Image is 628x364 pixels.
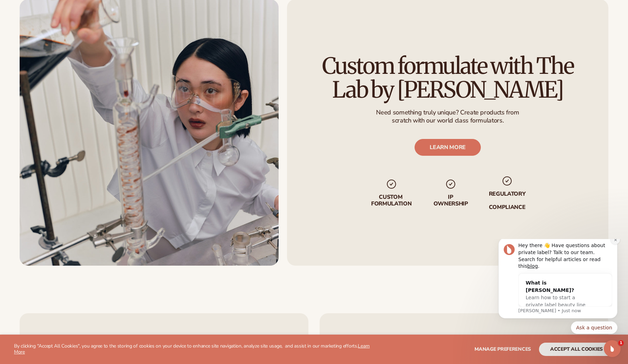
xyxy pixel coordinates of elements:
div: Message content [30,3,124,67]
img: Profile image for Lee [16,5,27,16]
div: What is [PERSON_NAME]?Learn how to start a private label beauty line with [PERSON_NAME] [31,35,110,83]
span: Learn how to start a private label beauty line with [PERSON_NAME] [38,56,98,76]
p: Need something truly unique? Create products from [376,108,519,117]
button: Manage preferences [475,343,531,356]
div: Quick reply options [11,82,130,95]
button: Quick reply: Ask a question [83,82,130,95]
h2: Custom formulate with The Lab by [PERSON_NAME] [307,54,589,101]
span: 1 [618,340,624,346]
button: accept all cookies [539,343,614,356]
p: By clicking "Accept All Cookies", you agree to the storing of cookies on your device to enhance s... [14,343,381,355]
a: blog [40,24,50,30]
p: scratch with our world class formulators. [376,117,519,125]
a: Learn More [14,343,370,355]
p: regulatory compliance [488,190,526,211]
p: Custom formulation [369,194,413,207]
iframe: Intercom notifications message [488,239,628,338]
iframe: Intercom live chat [604,340,621,357]
span: Manage preferences [475,346,531,352]
p: Message from Lee, sent Just now [30,69,124,75]
div: Hey there 👋 Have questions about private label? Talk to our team. Search for helpful articles or ... [30,3,124,30]
a: LEARN MORE [415,139,481,155]
img: checkmark_svg [385,178,397,190]
img: checkmark_svg [445,178,456,190]
p: IP Ownership [433,194,469,207]
img: checkmark_svg [501,175,513,186]
div: What is [PERSON_NAME]? [38,40,103,55]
